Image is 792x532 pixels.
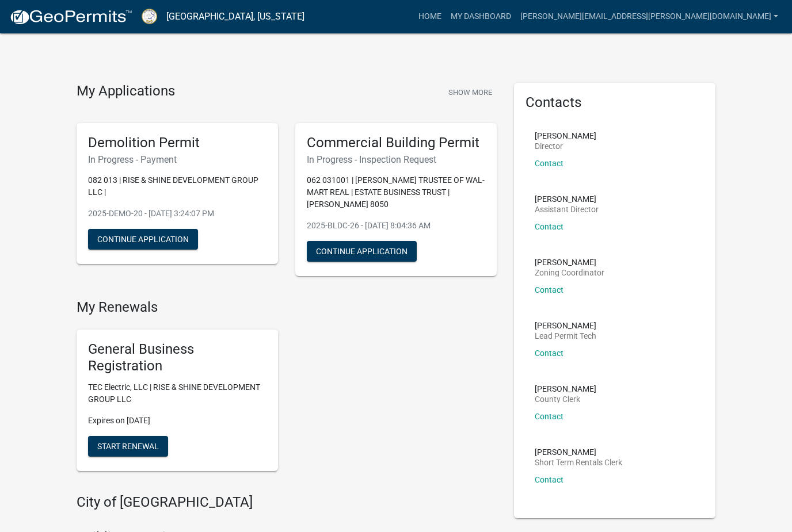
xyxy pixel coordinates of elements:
[307,135,485,151] h5: Commercial Building Permit
[535,258,604,266] p: [PERSON_NAME]
[88,341,266,374] h5: General Business Registration
[535,412,563,421] a: Contact
[535,349,563,358] a: Contact
[446,6,516,28] a: My Dashboard
[97,441,159,450] span: Start Renewal
[535,285,563,294] a: Contact
[535,142,596,150] p: Director
[166,7,304,26] a: [GEOGRAPHIC_DATA], [US_STATE]
[414,6,446,28] a: Home
[535,222,563,231] a: Contact
[535,395,596,403] p: County Clerk
[526,94,704,111] h5: Contacts
[88,135,266,151] h5: Demolition Permit
[535,385,596,393] p: [PERSON_NAME]
[535,322,596,330] p: [PERSON_NAME]
[307,174,485,210] p: 062 031001 | [PERSON_NAME] TRUSTEE OF WAL-MART REAL | ESTATE BUSINESS TRUST | [PERSON_NAME] 8050
[535,458,622,466] p: Short Term Rentals Clerk
[307,241,417,262] button: Continue Application
[535,159,563,168] a: Contact
[142,9,157,24] img: Putnam County, Georgia
[535,448,622,456] p: [PERSON_NAME]
[88,229,198,250] button: Continue Application
[88,154,266,165] h6: In Progress - Payment
[88,208,266,220] p: 2025-DEMO-20 - [DATE] 3:24:07 PM
[88,436,168,457] button: Start Renewal
[307,154,485,165] h6: In Progress - Inspection Request
[77,299,497,316] h4: My Renewals
[535,269,604,277] p: Zoning Coordinator
[77,299,497,480] wm-registration-list-section: My Renewals
[77,83,175,100] h4: My Applications
[535,205,599,213] p: Assistant Director
[444,83,497,102] button: Show More
[535,332,596,340] p: Lead Permit Tech
[88,415,266,427] p: Expires on [DATE]
[535,195,599,203] p: [PERSON_NAME]
[535,475,563,484] a: Contact
[88,174,266,198] p: 082 013 | RISE & SHINE DEVELOPMENT GROUP LLC |
[77,494,497,511] h4: City of [GEOGRAPHIC_DATA]
[307,220,485,232] p: 2025-BLDC-26 - [DATE] 8:04:36 AM
[88,381,266,405] p: TEC Electric, LLC | RISE & SHINE DEVELOPMENT GROUP LLC
[535,132,596,140] p: [PERSON_NAME]
[516,6,783,28] a: [PERSON_NAME][EMAIL_ADDRESS][PERSON_NAME][DOMAIN_NAME]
